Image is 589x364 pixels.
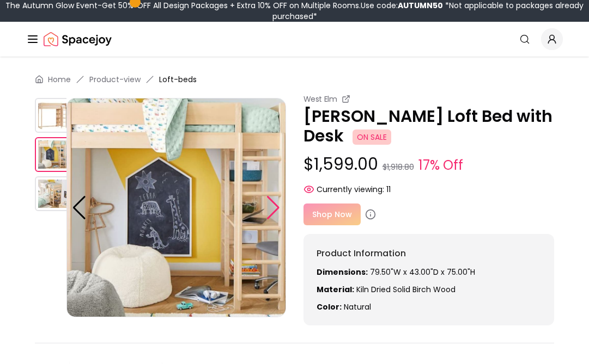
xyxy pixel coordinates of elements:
[344,301,371,312] span: natural
[317,247,542,260] h6: Product Information
[35,74,554,85] nav: breadcrumb
[35,98,70,133] img: https://storage.googleapis.com/spacejoy-main/assets/5f996957ed1958001c4b802b/product_0_9ka45ojcodhm
[44,28,112,50] a: Spacejoy
[317,284,354,295] strong: Material:
[44,28,112,50] img: Spacejoy Logo
[303,94,337,104] small: West Elm
[353,129,391,145] span: ON SALE
[317,184,384,195] span: Currently viewing:
[35,137,70,172] img: https://storage.googleapis.com/spacejoy-main/assets/5f996957ed1958001c4b802b/product_1_0m60b2pncjbg
[159,74,197,85] span: Loft-beds
[418,156,463,175] small: 17% Off
[66,98,286,317] img: https://storage.googleapis.com/spacejoy-main/assets/5f996957ed1958001c4b802b/product_1_0m60b2pncjbg
[386,184,391,195] span: 11
[356,284,456,295] span: Kiln dried solid birch wood
[303,155,555,175] p: $1,599.00
[26,22,563,57] nav: Global
[317,267,368,277] strong: Dimensions:
[382,162,414,172] small: $1,918.80
[303,107,555,146] p: [PERSON_NAME] Loft Bed with Desk
[35,176,70,211] img: https://storage.googleapis.com/spacejoy-main/assets/5f996957ed1958001c4b802b/product_2_1deigo8pd9fk
[317,301,342,312] strong: Color:
[317,267,542,277] p: 79.50"W x 43.00"D x 75.00"H
[48,74,71,85] a: Home
[89,74,141,85] a: Product-view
